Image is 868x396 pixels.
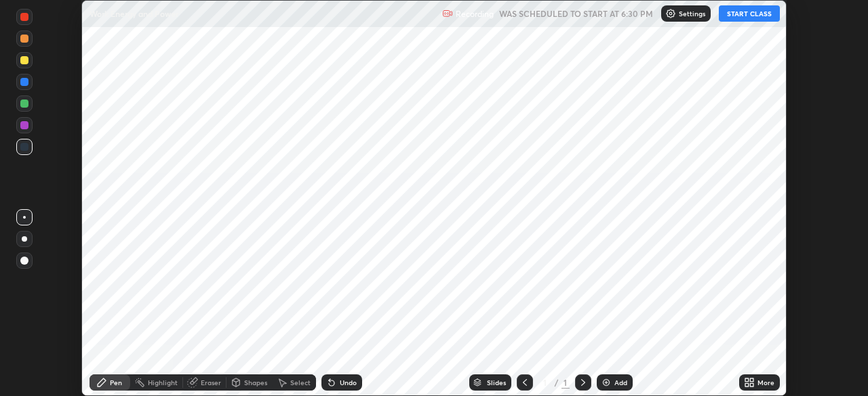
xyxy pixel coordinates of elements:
p: Settings [679,10,705,17]
div: Highlight [148,379,178,386]
img: class-settings-icons [665,8,676,19]
p: Recording [456,9,494,19]
div: Add [614,379,627,386]
img: recording.375f2c34.svg [442,8,453,19]
div: Eraser [201,379,221,386]
div: More [757,379,774,386]
div: 1 [538,378,552,387]
img: add-slide-button [601,377,612,388]
div: Shapes [244,379,267,386]
div: / [555,378,559,387]
button: START CLASS [719,5,780,22]
p: Work Energy and Power [90,8,178,19]
h5: WAS SCHEDULED TO START AT 6:30 PM [499,7,653,20]
div: Pen [110,379,122,386]
div: Select [290,379,311,386]
div: Slides [487,379,506,386]
div: 1 [561,376,570,389]
div: Undo [340,379,357,386]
